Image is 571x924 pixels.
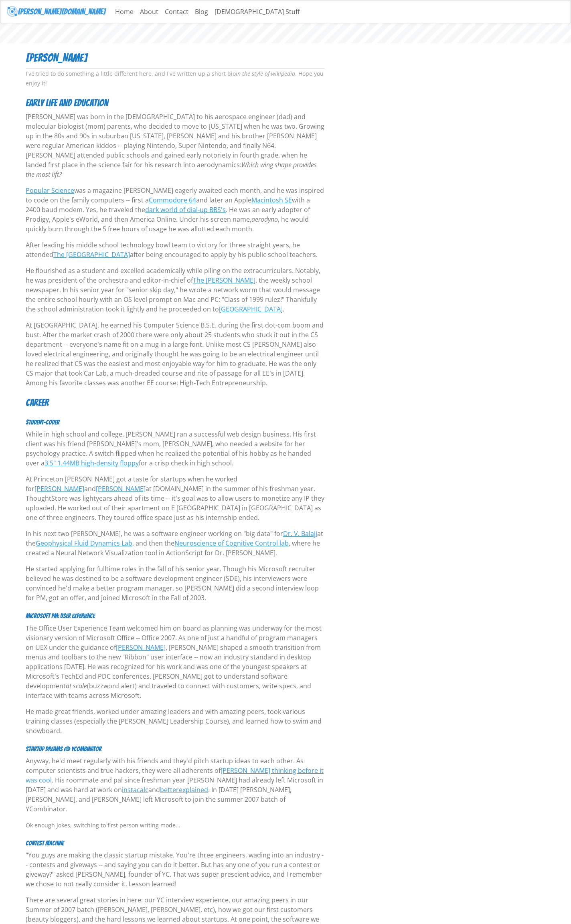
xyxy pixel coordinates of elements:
[96,484,146,493] a: [PERSON_NAME]
[211,4,303,20] a: [DEMOGRAPHIC_DATA] Stuff
[251,215,278,224] em: aerodyno
[26,766,324,784] a: [PERSON_NAME] thinking before it was cool
[45,459,139,467] a: 3.5" 1.44MB high-density floppy
[26,97,325,109] h4: Early life and education
[283,529,317,538] a: Dr. V. Balaji
[26,397,325,409] h4: Career
[122,785,148,794] a: instacalc
[116,643,166,652] a: [PERSON_NAME]
[26,474,325,522] p: At Princeton [PERSON_NAME] got a taste for startups when he worked for and at [DOMAIN_NAME] in th...
[174,539,289,548] a: Neuroscience of Cognitive Control lab
[26,839,325,847] h6: CONTEST MACHINE
[26,186,74,195] a: Popular Science
[26,70,324,87] small: I've tried to do something a little different here, and I've written up a short bio . Hope you en...
[26,186,325,234] p: was a magazine [PERSON_NAME] eagerly awaited each month, and he was inspired to code on the famil...
[26,707,325,736] p: He made great friends, worked under amazing leaders and with amazing peers, took various training...
[26,51,325,65] h3: [PERSON_NAME]
[26,623,325,700] p: The Office User Experience Team welcomed him on board as planning was underway for the most visio...
[26,320,325,388] p: At [GEOGRAPHIC_DATA], he earned his Computer Science B.S.E. during the first dot-com boom and bus...
[26,612,325,620] h6: MICROSOFT PM: USER EXPERIENCE
[26,756,325,814] p: Anyway, he'd meet regularly with his friends and they'd pitch startup ideas to each other. As com...
[26,419,325,426] h6: $TUDENT-CODER
[112,4,137,20] a: Home
[26,564,325,603] p: He started applying for fulltime roles in the fall of his senior year. Though his Microsoft recru...
[160,785,208,794] a: betterexplained
[26,112,325,179] p: [PERSON_NAME] was born in the [DEMOGRAPHIC_DATA] to his aerospace engineer (dad) and molecular bi...
[26,821,180,829] small: Ok enough jokes, switching to first person writing mode...
[36,539,132,548] a: Geophysical Fluid Dynamics Lab
[26,745,325,753] h6: STARTUP DREAMS @ YCOMBINATOR
[137,4,162,20] a: About
[162,4,192,20] a: Contact
[192,4,211,20] a: Blog
[7,4,105,20] a: [PERSON_NAME][DOMAIN_NAME]
[26,160,317,179] em: Which wing shape provides the most lift?
[145,205,226,214] a: dark world of dial-up BBS's
[219,305,283,313] a: [GEOGRAPHIC_DATA]
[26,266,325,314] p: He flourished as a student and excelled academically while piling on the extracurriculars. Notabl...
[26,429,325,468] p: While in high school and college, [PERSON_NAME] ran a successful web design business. His first c...
[53,250,130,259] a: The [GEOGRAPHIC_DATA]
[66,681,87,690] em: at scale
[193,276,255,285] a: The [PERSON_NAME]
[26,529,325,558] p: In his next two [PERSON_NAME], he was a software engineer working on "big data" for at the , and ...
[34,484,84,493] a: [PERSON_NAME]
[236,70,295,77] em: in the style of wikipedia
[149,196,196,204] a: Commodore 64
[26,240,325,259] p: After leading his middle school technology bowl team to victory for three straight years, he atte...
[26,850,325,889] p: "You guys are making the classic startup mistake. You're three engineers, wading into an industry...
[251,196,292,204] a: Macintosh SE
